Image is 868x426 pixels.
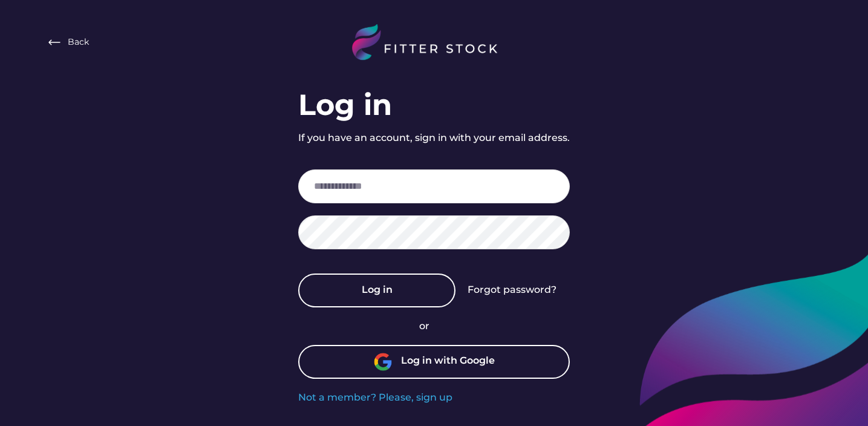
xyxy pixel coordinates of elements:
[298,131,570,145] div: If you have an account, sign in with your email address.
[401,354,495,370] div: Log in with Google
[374,353,392,371] img: unnamed.png
[298,274,455,307] button: Log in
[298,391,452,404] div: Not a member? Please, sign up
[47,35,62,50] img: Frame%20%282%29.svg
[419,319,449,333] div: or
[468,283,556,297] div: Forgot password?
[68,36,89,48] div: Back
[352,24,515,61] img: LOGO%20%282%29.svg
[298,85,392,125] div: Log in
